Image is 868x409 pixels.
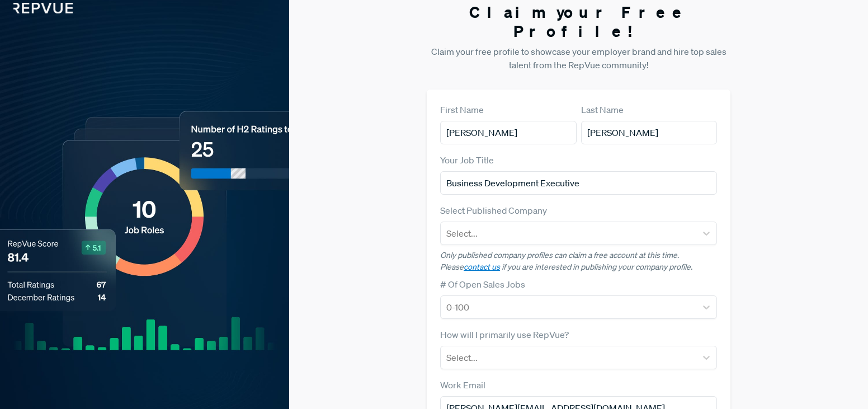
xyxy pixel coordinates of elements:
p: Only published company profiles can claim a free account at this time. Please if you are interest... [440,250,717,273]
h3: Claim your Free Profile! [427,3,730,40]
label: Select Published Company [440,204,547,217]
label: How will I primarily use RepVue? [440,328,569,341]
input: Title [440,171,717,195]
label: First Name [440,103,484,116]
label: Work Email [440,378,485,392]
p: Claim your free profile to showcase your employer brand and hire top sales talent from the RepVue... [427,45,730,72]
label: Last Name [581,103,624,116]
label: # Of Open Sales Jobs [440,278,525,291]
input: First Name [440,121,577,144]
label: Your Job Title [440,153,494,167]
input: Last Name [581,121,718,144]
a: contact us [464,262,500,272]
